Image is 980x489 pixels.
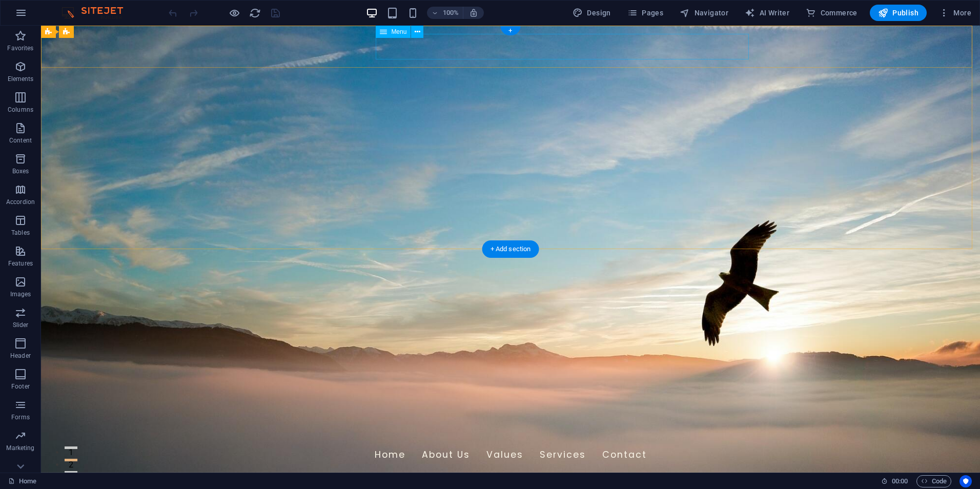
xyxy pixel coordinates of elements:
[427,7,463,19] button: 100%
[935,5,975,21] button: More
[802,5,862,21] button: Commerce
[11,382,30,391] p: Footer
[8,259,33,268] p: Features
[959,475,972,487] button: Usercentrics
[568,5,615,21] div: Design (Ctrl+Alt+Y)
[469,8,478,17] i: On resize automatically adjust zoom level to fit chosen device.
[10,352,31,360] p: Header
[12,167,29,175] p: Boxes
[11,229,30,237] p: Tables
[680,8,728,18] span: Navigator
[676,5,732,21] button: Navigator
[8,475,36,487] a: Click to cancel selection. Double-click to open Pages
[9,136,32,145] p: Content
[7,44,33,52] p: Favorites
[892,475,908,487] span: 00 00
[10,290,31,298] p: Images
[6,444,34,452] p: Marketing
[391,29,406,35] span: Menu
[24,445,36,448] button: 3
[870,5,927,21] button: Publish
[627,8,663,18] span: Pages
[939,8,971,18] span: More
[11,413,30,421] p: Forms
[228,7,240,19] button: Click here to leave preview mode and continue editing
[249,7,261,19] i: Reload page
[916,475,951,487] button: Code
[8,106,33,114] p: Columns
[741,5,793,21] button: AI Writer
[806,8,857,18] span: Commerce
[8,75,34,83] p: Elements
[442,7,459,19] h6: 100%
[623,5,667,21] button: Pages
[921,475,947,487] span: Code
[899,477,901,485] span: :
[573,8,611,18] span: Design
[745,8,789,18] span: AI Writer
[24,421,36,423] button: 1
[500,26,520,35] div: +
[13,321,29,329] p: Slider
[482,240,539,258] div: + Add section
[878,8,918,18] span: Publish
[6,198,35,206] p: Accordion
[568,5,615,21] button: Design
[59,7,136,19] img: Editor Logo
[881,475,908,487] h6: Session time
[24,433,36,436] button: 2
[249,7,261,19] button: reload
